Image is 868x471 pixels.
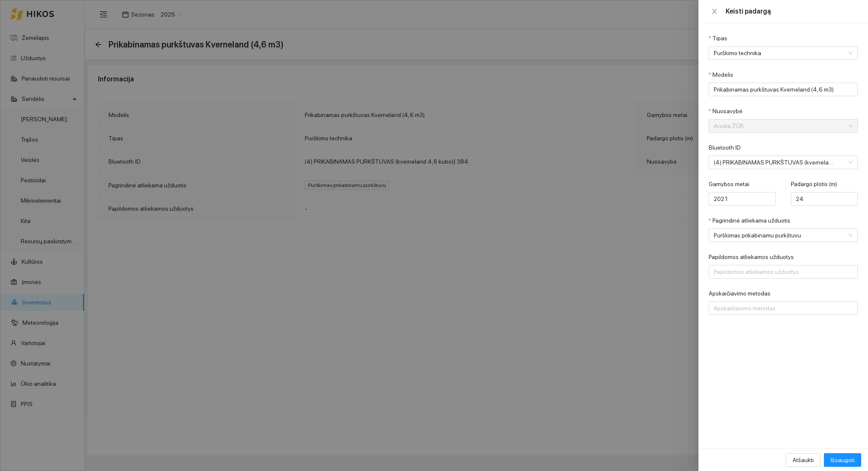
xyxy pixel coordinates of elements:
[831,455,854,465] span: Išsaugoti
[824,453,861,467] button: Išsaugoti
[786,453,821,467] button: Atšaukti
[709,107,743,116] label: Nuosavybė
[711,8,718,15] span: close
[791,192,858,206] input: Padargo plotis (m)
[714,47,841,59] span: Purškimo technika
[709,253,794,262] label: Papildomos atliekamos užduotys
[793,455,814,465] span: Atšaukti
[709,34,727,43] label: Tipas
[709,8,721,16] button: Close
[709,289,771,298] label: Apskaičiavimo metodas
[709,180,749,189] label: Gamybos metai
[709,83,858,96] input: Modelis
[714,120,841,132] span: Arsėta ŽŪB
[714,156,841,169] span: (4) PRIKABINAMAS PURKŠTUVAS (kverneland 4,6 kubo)| 384
[714,229,841,242] span: Purškimas prikabinamu purkštuvu
[709,216,790,225] label: Pagrindinė atliekama užduotis
[791,180,837,189] label: Padargo plotis (m)
[709,70,733,79] label: Modelis
[726,7,858,16] div: Keisti padargą
[709,192,776,206] input: Gamybos metai
[709,143,741,152] label: Bluetooth ID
